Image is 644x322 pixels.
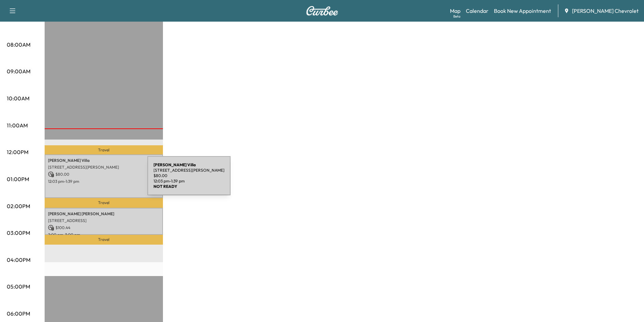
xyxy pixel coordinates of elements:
[153,173,224,178] p: $ 80.00
[466,7,488,15] a: Calendar
[306,6,338,16] img: Curbee Logo
[48,225,160,231] p: $ 100.44
[48,171,160,177] p: $ 80.00
[45,198,163,207] p: Travel
[7,148,28,156] p: 12:00PM
[7,121,28,129] p: 11:00AM
[45,235,163,244] p: Travel
[453,14,460,19] div: Beta
[48,218,160,223] p: [STREET_ADDRESS]
[153,184,177,189] b: NOT READY
[48,211,160,217] p: [PERSON_NAME] [PERSON_NAME]
[153,168,224,173] p: [STREET_ADDRESS][PERSON_NAME]
[572,7,639,15] span: [PERSON_NAME] Chevrolet
[153,178,224,184] p: 12:03 pm - 1:39 pm
[7,229,30,237] p: 03:00PM
[7,202,30,210] p: 02:00PM
[153,162,196,167] b: [PERSON_NAME] Villa
[7,41,30,49] p: 08:00AM
[48,165,160,170] p: [STREET_ADDRESS][PERSON_NAME]
[7,67,30,75] p: 09:00AM
[7,94,29,102] p: 10:00AM
[7,282,30,291] p: 05:00PM
[450,7,460,15] a: MapBeta
[7,256,30,264] p: 04:00PM
[48,179,160,184] p: 12:03 pm - 1:39 pm
[7,309,30,318] p: 06:00PM
[45,145,163,154] p: Travel
[48,232,160,238] p: 2:00 pm - 3:00 pm
[7,175,29,183] p: 01:00PM
[494,7,551,15] a: Book New Appointment
[48,158,160,163] p: [PERSON_NAME] Villa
